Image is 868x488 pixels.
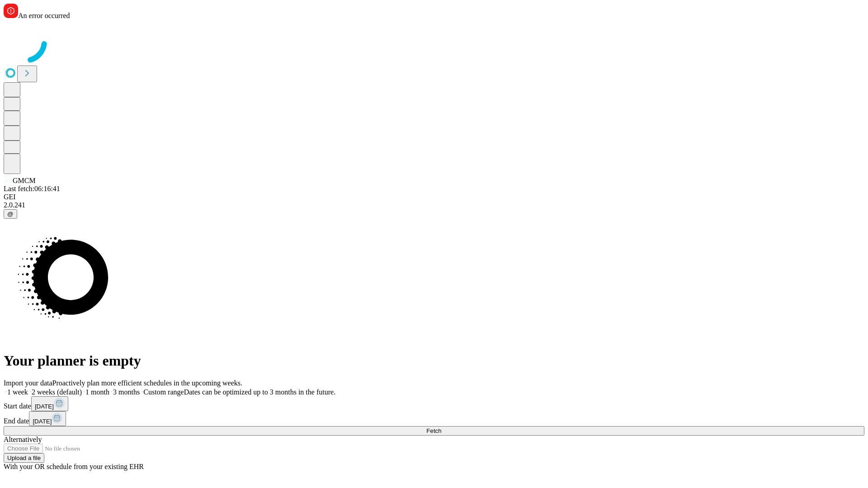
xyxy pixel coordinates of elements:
[113,388,140,396] span: 3 months
[35,403,54,410] span: [DATE]
[13,177,36,184] span: GMCM
[4,436,42,443] span: Alternatively
[85,388,109,396] span: 1 month
[7,388,28,396] span: 1 week
[4,201,864,209] div: 2.0.241
[4,411,864,426] div: End date
[33,418,52,425] span: [DATE]
[143,388,184,396] span: Custom range
[32,388,82,396] span: 2 weeks (default)
[4,453,44,463] button: Upload a file
[4,379,52,387] span: Import your data
[4,193,864,201] div: GEI
[426,427,441,434] span: Fetch
[4,426,864,436] button: Fetch
[52,379,242,387] span: Proactively plan more efficient schedules in the upcoming weeks.
[4,185,60,192] span: Last fetch: 06:16:41
[31,396,68,411] button: [DATE]
[29,411,66,426] button: [DATE]
[18,12,70,19] span: An error occurred
[4,396,864,411] div: Start date
[184,388,335,396] span: Dates can be optimized up to 3 months in the future.
[4,209,17,219] button: @
[4,352,864,369] h1: Your planner is empty
[7,211,14,217] span: @
[4,463,144,470] span: With your OR schedule from your existing EHR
